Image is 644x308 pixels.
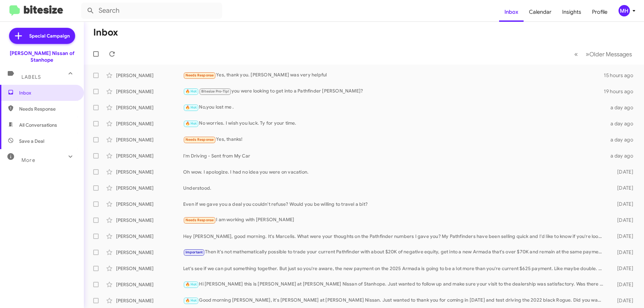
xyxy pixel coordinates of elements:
[21,157,35,163] span: More
[606,217,639,224] div: [DATE]
[185,282,197,287] span: 🔥 Hot
[116,281,183,288] div: [PERSON_NAME]
[574,50,578,58] span: «
[524,2,557,22] a: Calendar
[19,122,57,128] span: All Conversations
[81,3,222,19] input: Search
[116,233,183,240] div: [PERSON_NAME]
[619,5,630,16] div: MH
[183,297,606,304] div: Good morning [PERSON_NAME], it's [PERSON_NAME] at [PERSON_NAME] Nissan. Just wanted to thank you ...
[582,47,636,61] button: Next
[606,104,639,111] div: a day ago
[606,201,639,207] div: [DATE]
[183,216,606,224] div: I am working with [PERSON_NAME]
[557,2,587,22] a: Insights
[116,169,183,175] div: [PERSON_NAME]
[185,121,197,126] span: 🔥 Hot
[183,265,606,272] div: Let's see if we can put something together. But just so you're aware, the new payment on the 2025...
[606,233,639,240] div: [DATE]
[606,297,639,304] div: [DATE]
[19,138,44,144] span: Save a Deal
[604,72,639,79] div: 15 hours ago
[183,120,606,127] div: No worries. I wish you luck. Ty for your time.
[606,185,639,191] div: [DATE]
[183,169,606,175] div: Oh wow. I apologize. I had no idea you were on vacation.
[116,152,183,159] div: [PERSON_NAME]
[185,218,214,222] span: Needs Response
[183,185,606,191] div: Understood.
[571,47,636,61] nav: Page navigation example
[587,2,613,22] a: Profile
[185,137,214,142] span: Needs Response
[116,217,183,224] div: [PERSON_NAME]
[499,2,524,22] a: Inbox
[201,89,229,94] span: Bitesize Pro-Tip!
[183,281,606,288] div: Hi [PERSON_NAME] this is [PERSON_NAME] at [PERSON_NAME] Nissan of Stanhope. Just wanted to follow...
[183,136,606,143] div: Yes, thanks!
[606,249,639,256] div: [DATE]
[116,72,183,79] div: [PERSON_NAME]
[589,51,632,58] span: Older Messages
[185,250,203,254] span: Important
[183,233,606,240] div: Hey [PERSON_NAME], good morning. It's Marcelis. What were your thoughts on the Pathfinder numbers...
[21,74,41,80] span: Labels
[116,265,183,272] div: [PERSON_NAME]
[183,152,606,159] div: I'm Driving - Sent from My Car
[116,297,183,304] div: [PERSON_NAME]
[570,47,582,61] button: Previous
[185,89,197,94] span: 🔥 Hot
[183,104,606,111] div: No,you lost me .
[9,28,75,44] a: Special Campaign
[606,136,639,143] div: a day ago
[606,281,639,288] div: [DATE]
[185,105,197,110] span: 🔥 Hot
[116,120,183,127] div: [PERSON_NAME]
[19,89,76,96] span: Inbox
[185,73,214,77] span: Needs Response
[606,152,639,159] div: a day ago
[183,201,606,207] div: Even if we gave you a deal you couldn't refuse? Would you be willing to travel a bit?
[183,71,604,79] div: Yes, thank you. [PERSON_NAME] was very helpful
[586,50,589,58] span: »
[19,106,76,112] span: Needs Response
[116,185,183,191] div: [PERSON_NAME]
[606,169,639,175] div: [DATE]
[606,265,639,272] div: [DATE]
[116,249,183,256] div: [PERSON_NAME]
[29,33,70,39] span: Special Campaign
[183,87,604,95] div: you were looking to get into a Pathfinder [PERSON_NAME]?
[613,5,637,16] button: MH
[606,120,639,127] div: a day ago
[604,88,639,95] div: 19 hours ago
[116,201,183,207] div: [PERSON_NAME]
[185,298,197,303] span: 🔥 Hot
[116,104,183,111] div: [PERSON_NAME]
[93,27,118,38] h1: Inbox
[116,136,183,143] div: [PERSON_NAME]
[116,88,183,95] div: [PERSON_NAME]
[183,248,606,256] div: Then it's not mathematically possible to trade your current Pathfinder with about $20K of negativ...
